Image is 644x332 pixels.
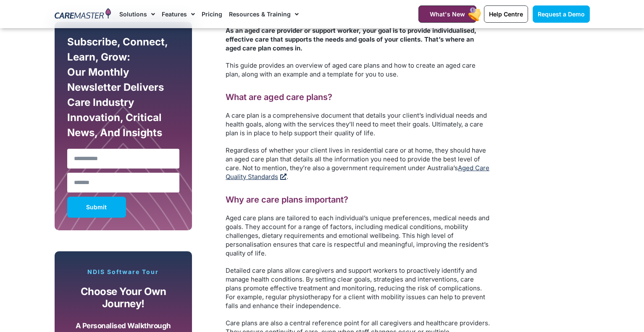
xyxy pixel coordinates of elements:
[226,111,490,137] p: A care plan is a comprehensive document that details your client’s individual needs and health go...
[226,92,490,103] h2: What are aged care plans?
[65,34,182,145] div: Subscribe, Connect, Learn, Grow: Our Monthly Newsletter Delivers Care Industry Innovation, Critic...
[63,268,184,276] p: NDIS Software Tour
[226,164,489,181] a: Aged Care Quality Standards
[533,5,590,23] a: Request a Demo
[484,5,528,23] a: Help Centre
[226,213,490,258] p: Aged care plans are tailored to each individual’s unique preferences, medical needs and goals. Th...
[226,146,490,181] p: Regardless of whether your client lives in residential care or at home, they should have an aged ...
[418,5,476,23] a: What's New
[226,266,490,310] p: Detailed care plans allow caregivers and support workers to proactively identify and manage healt...
[67,197,126,218] button: Submit
[538,11,585,18] span: Request a Demo
[226,26,476,52] strong: As an aged care provider or support worker, your goal is to provide individualised, effective car...
[489,11,523,18] span: Help Centre
[430,11,465,18] span: What's New
[86,205,107,209] span: Submit
[226,61,490,79] p: This guide provides an overview of aged care plans and how to create an aged care plan, along wit...
[67,34,180,222] form: New Form
[226,194,490,205] h2: Why are care plans important?
[55,8,111,21] img: CareMaster Logo
[69,286,178,310] p: Choose your own journey!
